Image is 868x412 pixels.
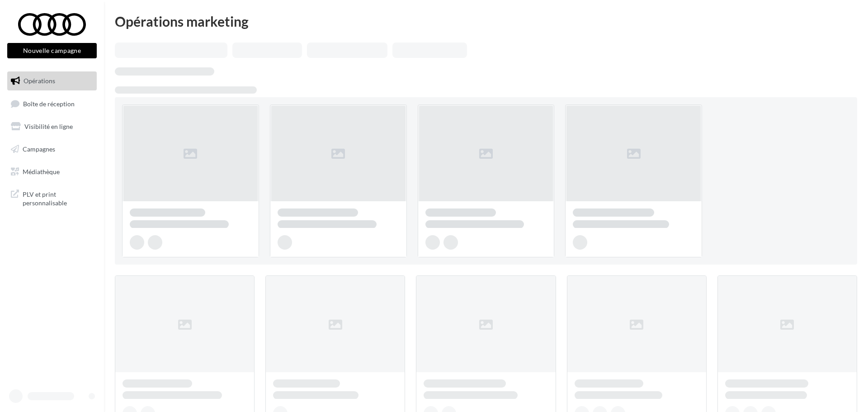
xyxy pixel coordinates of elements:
span: Opérations [24,77,55,85]
div: Opérations marketing [115,14,857,28]
span: Visibilité en ligne [24,123,73,130]
a: Opérations [5,71,99,90]
a: Boîte de réception [5,94,99,114]
span: Campagnes [23,145,55,153]
a: Médiathèque [5,162,99,181]
button: Nouvelle campagne [7,43,97,58]
a: PLV et print personnalisable [5,185,99,211]
span: PLV et print personnalisable [23,188,93,208]
a: Visibilité en ligne [5,117,99,136]
span: Médiathèque [23,167,60,175]
a: Campagnes [5,140,99,159]
span: Boîte de réception [23,99,75,107]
